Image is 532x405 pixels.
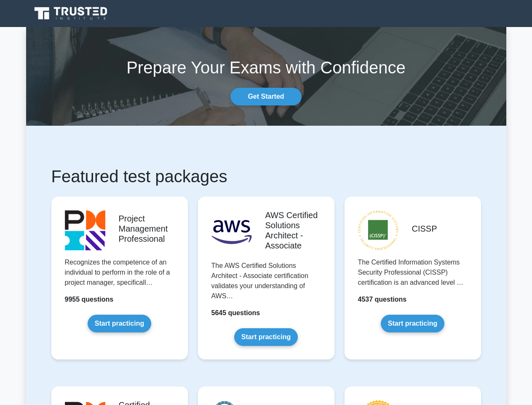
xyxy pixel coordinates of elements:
[26,57,506,78] h1: Prepare Your Exams with Confidence
[234,328,298,346] a: Start practicing
[88,315,151,332] a: Start practicing
[51,166,481,186] h1: Featured test packages
[230,88,301,105] a: Get Started
[381,315,444,332] a: Start practicing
